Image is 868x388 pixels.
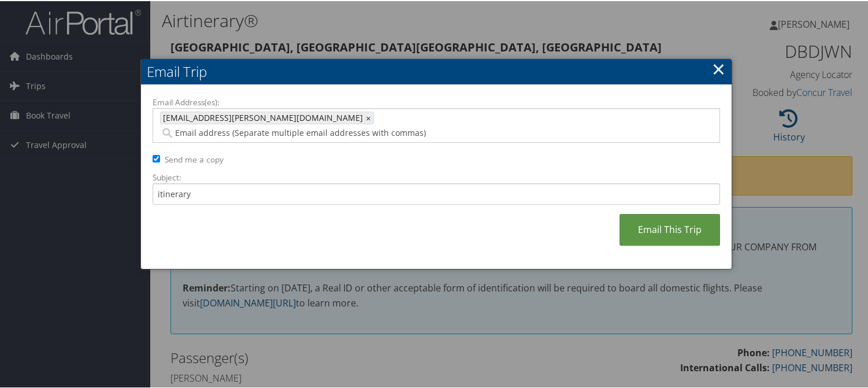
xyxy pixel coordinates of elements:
[366,111,373,123] a: ×
[712,56,725,79] a: ×
[153,182,720,204] input: Add a short subject for the email
[161,111,363,123] span: [EMAIL_ADDRESS][PERSON_NAME][DOMAIN_NAME]
[153,171,720,182] label: Subject:
[620,213,720,245] a: Email This Trip
[165,153,224,164] label: Send me a copy
[141,58,732,83] h2: Email Trip
[160,126,580,138] input: Email address (Separate multiple email addresses with commas)
[153,95,720,107] label: Email Address(es):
